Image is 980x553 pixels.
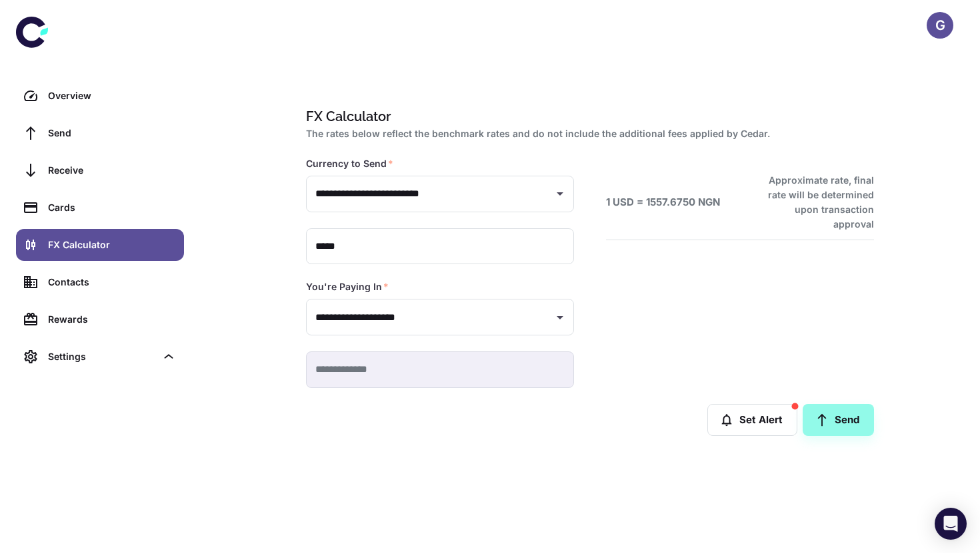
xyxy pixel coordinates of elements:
a: Overview [16,80,184,112]
h6: 1 USD = 1557.6750 NGN [606,195,720,210]
div: Open Intercom Messenger [935,508,967,540]
a: Cards [16,192,184,224]
button: Set Alert [707,404,797,436]
div: FX Calculator [48,238,176,252]
div: Overview [48,89,176,103]
div: Contacts [48,275,176,289]
div: Cards [48,200,176,215]
div: Rewards [48,312,176,327]
div: Receive [48,163,176,178]
a: Receive [16,154,184,186]
button: Open [551,184,569,203]
label: You're Paying In [306,280,389,293]
button: Open [551,308,569,327]
a: Rewards [16,303,184,335]
a: Send [16,117,184,149]
h1: FX Calculator [306,106,869,126]
h6: Approximate rate, final rate will be determined upon transaction approval [753,173,874,232]
div: Settings [16,341,184,373]
a: FX Calculator [16,229,184,261]
div: Settings [48,349,156,364]
a: Send [803,404,874,436]
div: Send [48,126,176,140]
button: G [927,12,953,39]
a: Contacts [16,266,184,298]
label: Currency to Send [306,157,393,170]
